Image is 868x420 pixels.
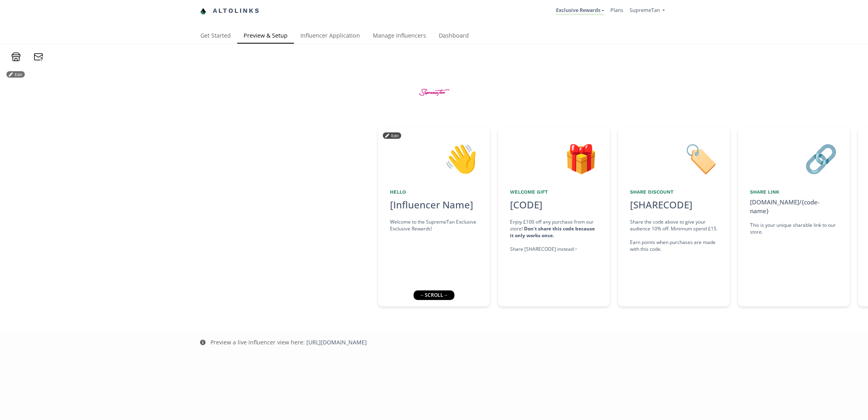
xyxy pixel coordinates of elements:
div: Preview a live influencer view here: [210,338,367,346]
button: Edit [383,132,401,139]
a: Altolinks [200,4,260,18]
a: Manage Influencers [366,28,432,44]
div: 🏷️ [630,138,718,179]
button: Edit [6,71,25,78]
div: Hello [390,189,478,196]
strong: Don't share this code because it only works once. [510,225,595,239]
a: Get Started [194,28,237,44]
a: SupremeTan [630,6,665,16]
span: SupremeTan [630,6,660,14]
a: Dashboard [432,28,475,44]
div: This is your unique sharable link to our store. [750,222,838,235]
div: [DOMAIN_NAME]/{code-name} [750,198,838,215]
div: Welcome Gift [510,189,598,196]
div: Share the code above to give your audience 10% off. Minimum spend £15. Earn points when purchases... [630,218,718,253]
div: Share Link [750,189,838,196]
img: favicon-32x32.png [200,8,206,14]
div: [Influencer Name] [390,198,478,212]
a: Preview & Setup [237,28,294,44]
a: Plans [610,6,623,14]
a: Influencer Application [294,28,366,44]
div: 👋 [390,138,478,179]
div: [SHARECODE] [630,198,692,212]
div: ← scroll → [413,290,454,300]
a: [URL][DOMAIN_NAME] [306,338,367,346]
div: [CODE] [505,198,547,212]
div: 🔗 [750,138,838,179]
a: Exclusive Rewards [556,6,604,15]
div: Share Discount [630,189,718,196]
div: 🎁 [510,138,598,179]
div: Enjoy £100 off any purchase from our store! Share [SHARECODE] instead ☞ [510,218,598,253]
div: Welcome to the SupremeTan Exclusive Exclusive Rewards! [390,218,478,232]
img: fa63nmCSwapu [410,68,458,116]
